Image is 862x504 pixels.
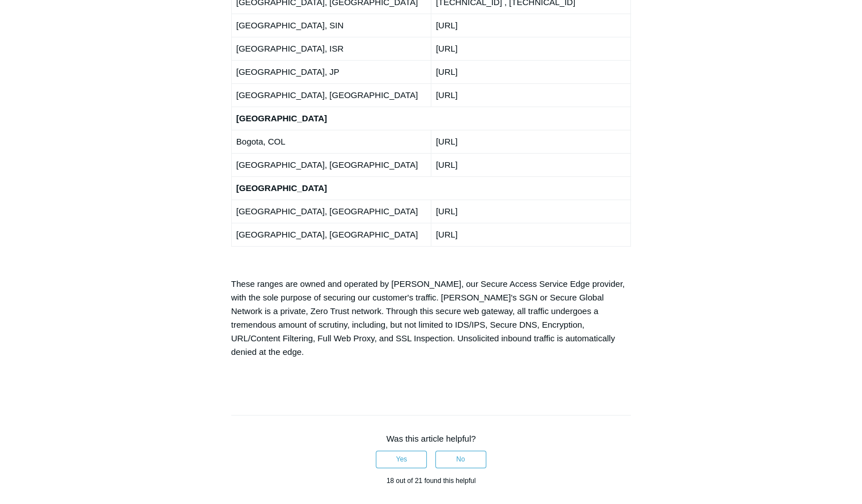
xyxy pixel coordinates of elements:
[231,60,431,83] td: [GEOGRAPHIC_DATA], JP
[231,223,431,246] td: [GEOGRAPHIC_DATA], [GEOGRAPHIC_DATA]
[431,37,630,60] td: [URL]
[387,477,475,485] span: 18 out of 21 found this helpful
[431,153,630,176] td: [URL]
[387,434,476,443] span: Was this article helpful?
[431,14,630,37] td: [URL]
[431,200,630,223] td: [URL]
[431,60,630,83] td: [URL]
[435,451,486,468] button: This article was not helpful
[231,130,431,153] td: Bogota, COL
[231,37,431,60] td: [GEOGRAPHIC_DATA], ISR
[231,83,431,107] td: [GEOGRAPHIC_DATA], [GEOGRAPHIC_DATA]
[231,153,431,176] td: [GEOGRAPHIC_DATA], [GEOGRAPHIC_DATA]
[431,83,630,107] td: [URL]
[431,223,630,246] td: [URL]
[231,200,431,223] td: [GEOGRAPHIC_DATA], [GEOGRAPHIC_DATA]
[431,130,630,153] td: [URL]
[236,183,327,193] strong: [GEOGRAPHIC_DATA]
[236,113,327,123] strong: [GEOGRAPHIC_DATA]
[231,14,431,37] td: [GEOGRAPHIC_DATA], SIN
[376,451,427,468] button: This article was helpful
[231,277,631,359] p: These ranges are owned and operated by [PERSON_NAME], our Secure Access Service Edge provider, wi...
